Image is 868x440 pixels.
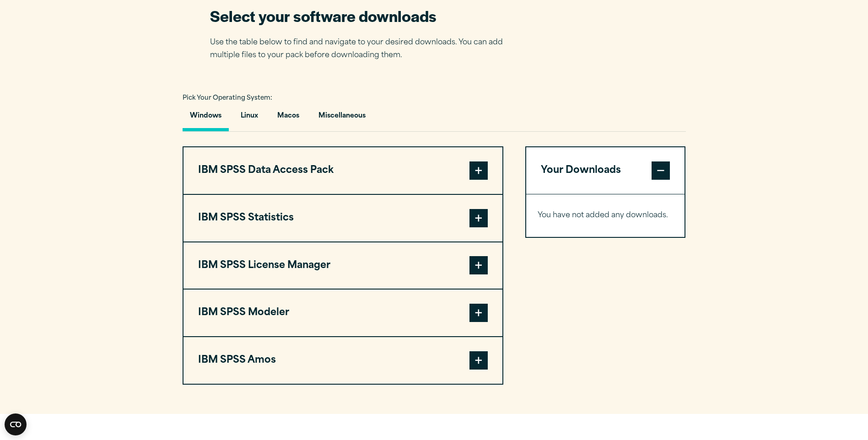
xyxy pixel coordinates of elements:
button: IBM SPSS License Manager [183,242,502,289]
button: Linux [233,105,265,131]
h2: Select your software downloads [210,5,517,26]
button: Windows [183,105,229,131]
button: Your Downloads [526,147,685,194]
p: You have not added any downloads. [538,209,674,222]
button: IBM SPSS Statistics [183,195,502,241]
div: Your Downloads [526,194,685,237]
p: Use the table below to find and navigate to your desired downloads. You can add multiple files to... [210,36,517,63]
button: IBM SPSS Data Access Pack [183,147,502,194]
button: Miscellaneous [311,105,373,131]
button: IBM SPSS Modeler [183,290,502,336]
span: Pick Your Operating System: [183,95,272,101]
button: IBM SPSS Amos [183,337,502,384]
button: Macos [270,105,307,131]
button: Open CMP widget [5,413,27,435]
